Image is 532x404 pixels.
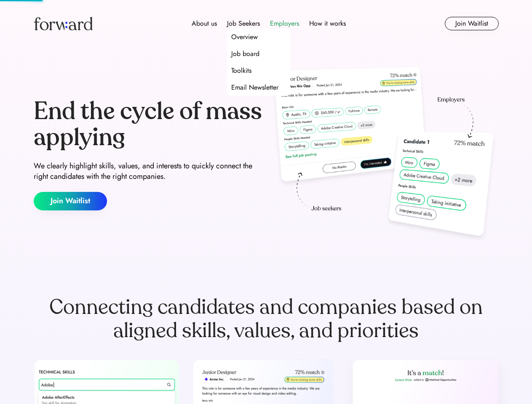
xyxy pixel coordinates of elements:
[34,17,93,30] img: Forward logo
[34,295,499,343] div: Connecting candidates and companies based on aligned skills, values, and priorities
[231,32,258,42] div: Overview
[192,19,217,29] div: About us
[270,19,299,29] div: Employers
[445,17,499,30] button: Join Waitlist
[231,82,278,93] div: Email Newsletter
[231,66,251,76] div: Toolkits
[270,64,499,245] img: hero-image.png
[34,161,263,182] div: We clearly highlight skills, values, and interests to quickly connect the right candidates with t...
[34,192,107,210] button: Join Waitlist
[34,98,263,150] div: End the cycle of mass applying
[309,19,346,29] div: How it works
[231,49,259,59] div: Job board
[227,19,260,29] div: Job Seekers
